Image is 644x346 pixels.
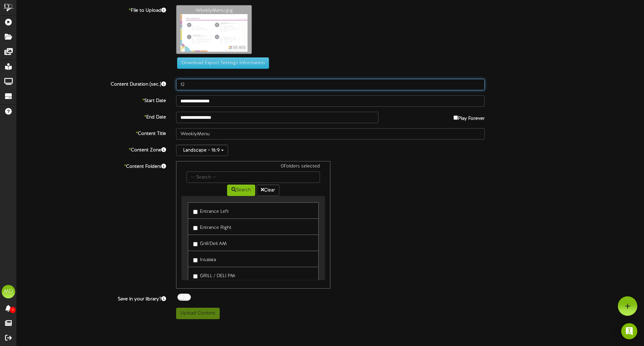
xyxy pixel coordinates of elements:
input: Title of this Content [176,128,485,140]
a: Download Export Settings Information [174,61,269,66]
label: End Date [12,112,171,121]
label: Insalata [193,254,216,263]
input: Play Forever [453,115,458,120]
label: Grill/Deli AM [193,238,227,247]
input: Grill/Deli AM [193,242,198,246]
input: Entrance Right [193,226,198,230]
button: Clear [257,185,279,196]
label: Entrance Left [193,206,229,215]
div: 0 Folders selected [181,163,325,171]
div: MD [2,285,15,298]
div: Open Intercom Messenger [621,323,637,339]
label: GRILL / DELI PM [193,270,235,280]
input: Insalata [193,258,198,262]
label: Save in your library? [12,294,171,303]
label: Content Zone [12,145,171,154]
label: Content Title [12,128,171,137]
input: Entrance Left [193,210,198,214]
label: Content Folders [12,161,171,170]
span: 0 [10,307,16,313]
label: File to Upload [12,5,171,14]
button: Search [227,185,255,196]
label: Content Duration (sec.) [12,79,171,88]
button: Landscape - 16:9 [176,145,228,156]
input: GRILL / DELI PM [193,274,198,279]
input: -- Search -- [186,171,320,183]
button: Download Export Settings Information [177,57,269,69]
label: Play Forever [453,112,485,122]
button: Upload Content [176,308,220,319]
label: Entrance Right [193,222,231,231]
label: Start Date [12,95,171,104]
